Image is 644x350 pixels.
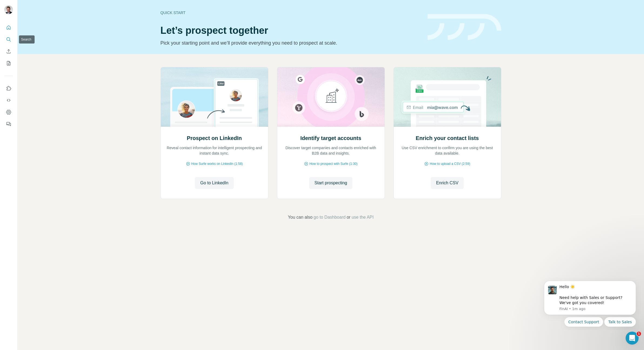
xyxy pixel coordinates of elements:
button: Start prospecting [309,177,353,189]
button: Enrich CSV [4,46,13,56]
button: use the API [352,214,374,221]
h1: Let’s prospect together [161,25,421,36]
p: Pick your starting point and we’ll provide everything you need to prospect at scale. [161,39,421,47]
button: Quick start [4,23,13,32]
img: Avatar [4,5,13,14]
img: Identify target accounts [277,67,385,127]
p: Use CSV enrichment to confirm you are using the best data available. [399,145,496,156]
button: Dashboard [4,107,13,117]
p: Reveal contact information for intelligent prospecting and instant data sync. [166,145,263,156]
img: Prospect on LinkedIn [161,67,268,127]
h2: Identify target accounts [300,134,361,142]
span: 1 [637,332,641,336]
h2: Enrich your contact lists [416,134,479,142]
button: Use Surfe API [4,95,13,105]
iframe: Intercom live chat [626,332,639,345]
p: Discover target companies and contacts enriched with B2B data and insights. [283,145,379,156]
img: banner [428,14,501,40]
span: or [347,214,351,221]
button: Go to LinkedIn [195,177,234,189]
button: go to Dashboard [313,214,345,221]
button: Use Surfe on LinkedIn [4,84,13,93]
button: My lists [4,58,13,68]
span: How Surfe works on LinkedIn (1:58) [191,161,243,166]
div: Quick start [161,10,421,15]
h2: Prospect on LinkedIn [187,134,242,142]
span: Go to LinkedIn [200,180,228,186]
button: Enrich CSV [431,177,464,189]
span: Start prospecting [315,180,347,186]
iframe: Intercom notifications message [536,276,644,330]
span: How to prospect with Surfe (1:30) [309,161,358,166]
span: How to upload a CSV (2:59) [430,161,470,166]
button: Search [4,35,13,44]
span: Enrich CSV [436,180,459,186]
button: Feedback [4,119,13,129]
img: Enrich your contact lists [393,67,501,127]
span: You can also [288,214,312,221]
